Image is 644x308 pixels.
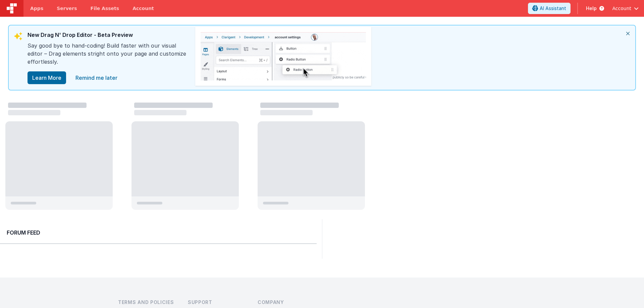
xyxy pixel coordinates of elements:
[57,5,77,12] span: Servers
[30,5,43,12] span: Apps
[528,3,571,14] button: AI Assistant
[612,5,631,12] span: Account
[28,31,189,42] div: New Drag N' Drop Editor - Beta Preview
[188,299,247,306] h3: Support
[118,299,177,306] h3: Terms and Policies
[28,71,66,84] button: Learn More
[28,42,189,71] div: Say good bye to hand-coding! Build faster with our visual editor – Drag elements stright onto you...
[612,5,639,12] button: Account
[7,229,310,237] h2: Forum Feed
[621,25,635,42] i: close
[71,71,121,84] a: close
[540,5,566,12] span: AI Assistant
[586,5,597,12] span: Help
[258,299,317,306] h3: Company
[91,5,119,12] span: File Assets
